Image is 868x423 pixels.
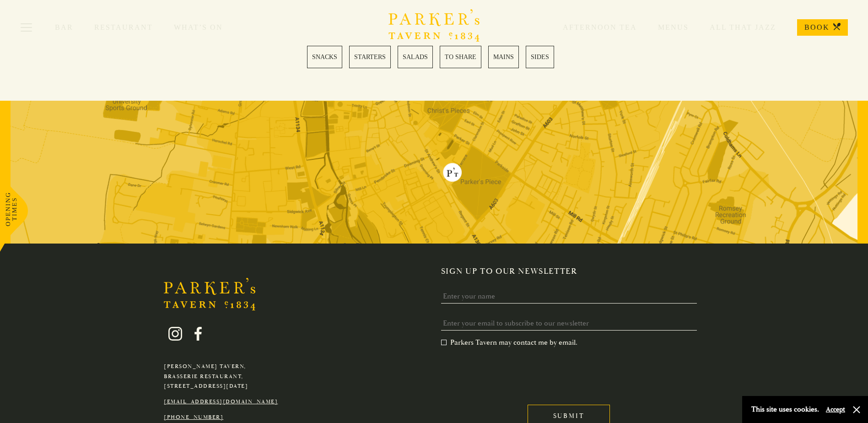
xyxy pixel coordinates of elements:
[441,354,580,390] iframe: reCAPTCHA
[164,414,223,421] a: [PHONE_NUMBER]
[11,101,857,244] img: map
[751,403,819,416] p: This site uses cookies.
[398,46,433,68] a: 3 / 6
[307,46,342,68] a: 1 / 6
[441,338,577,347] label: Parkers Tavern may contact me by email.
[440,46,481,68] a: 4 / 6
[349,46,391,68] a: 2 / 6
[441,289,697,304] input: Enter your name
[526,46,554,68] a: 6 / 6
[826,405,845,414] button: Accept
[488,46,519,68] a: 5 / 6
[164,362,278,391] p: [PERSON_NAME] Tavern, Brasserie Restaurant, [STREET_ADDRESS][DATE]
[164,398,278,405] a: [EMAIL_ADDRESS][DOMAIN_NAME]
[852,405,861,414] button: Close and accept
[441,266,704,277] h2: Sign up to our newsletter
[441,316,697,331] input: Enter your email to subscribe to our newsletter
